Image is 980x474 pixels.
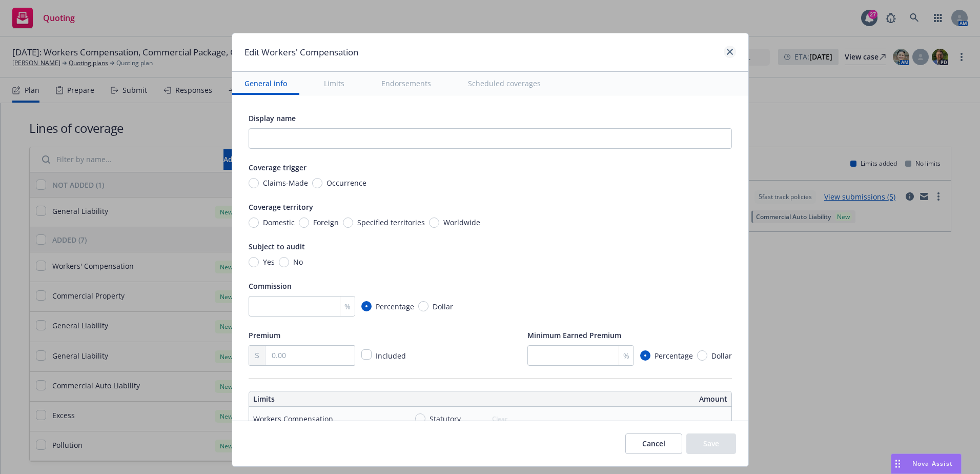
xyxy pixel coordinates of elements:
span: Premium [249,330,280,340]
span: Domestic [263,217,295,228]
th: Limits [249,391,442,407]
span: Percentage [655,350,693,361]
span: Dollar [433,301,453,312]
span: Percentage [376,301,414,312]
input: Specified territories [343,218,353,228]
span: Foreign [313,217,339,228]
span: Subject to audit [249,242,305,251]
span: Yes [263,256,275,267]
input: No [279,257,289,267]
span: Coverage territory [249,202,313,212]
button: Cancel [625,433,682,454]
input: Domestic [249,218,259,228]
input: Percentage [640,350,650,361]
input: Foreign [299,218,309,228]
input: Claims-Made [249,178,259,188]
input: Statutory [415,413,425,424]
span: Occurrence [326,177,366,188]
div: Drag to move [891,454,904,473]
a: close [724,46,736,58]
span: Statutory [430,413,461,424]
span: Worldwide [443,217,480,228]
input: Dollar [418,301,428,311]
button: General info [232,72,299,95]
input: 0.00 [266,346,354,365]
input: Yes [249,257,259,267]
span: Specified territories [357,217,425,228]
span: Dollar [711,350,732,361]
span: Commission [249,281,292,291]
th: Amount [495,391,731,407]
span: Minimum Earned Premium [527,330,621,340]
input: Percentage [361,301,372,311]
span: Nova Assist [912,459,953,468]
span: No [293,256,303,267]
button: Scheduled coverages [456,72,553,95]
input: Dollar [697,350,707,361]
div: Workers Compensation [253,413,333,424]
span: Claims-Made [263,177,308,188]
button: Limits [312,72,357,95]
span: Display name [249,113,296,123]
span: Coverage trigger [249,163,307,172]
span: % [623,350,629,361]
input: Occurrence [312,178,322,188]
span: Included [376,351,406,361]
button: Endorsements [369,72,443,95]
span: % [344,301,351,312]
button: Nova Assist [891,453,962,474]
input: Worldwide [429,218,439,228]
h1: Edit Workers' Compensation [244,46,358,59]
